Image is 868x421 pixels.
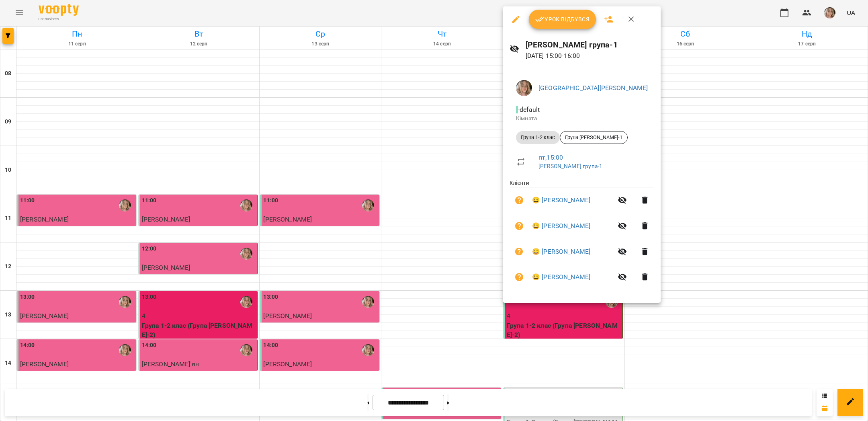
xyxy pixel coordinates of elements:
p: [DATE] 15:00 - 16:00 [526,51,655,61]
img: 96e0e92443e67f284b11d2ea48a6c5b1.jpg [516,80,532,96]
a: 😀 [PERSON_NAME] [532,221,590,231]
a: 😀 [PERSON_NAME] [532,247,590,257]
div: Група [PERSON_NAME]-1 [560,131,628,144]
a: 😀 [PERSON_NAME] [532,195,590,205]
h6: [PERSON_NAME] група-1 [526,39,655,51]
ul: Клієнти [510,179,654,293]
a: [GEOGRAPHIC_DATA][PERSON_NAME] [538,84,648,92]
button: Візит ще не сплачено. Додати оплату? [510,191,529,210]
span: Група 1-2 клас [516,134,560,141]
button: Візит ще не сплачено. Додати оплату? [510,267,529,287]
a: 😀 [PERSON_NAME] [532,272,590,282]
button: Урок відбувся [529,10,596,29]
span: Урок відбувся [535,14,590,24]
a: [PERSON_NAME] група-1 [538,163,602,169]
button: Візит ще не сплачено. Додати оплату? [510,242,529,261]
p: Кімната [516,115,648,123]
span: - default [516,106,541,113]
a: пт , 15:00 [538,154,563,161]
span: Група [PERSON_NAME]-1 [560,134,627,141]
button: Візит ще не сплачено. Додати оплату? [510,216,529,236]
